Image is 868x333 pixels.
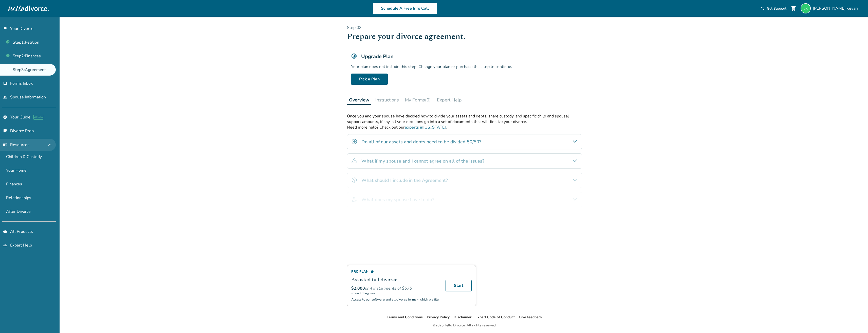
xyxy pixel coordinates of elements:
[435,95,464,105] button: Expert Help
[351,269,439,274] div: Pro Plan
[3,142,29,148] span: Resources
[454,314,471,320] li: Disclaimer
[754,129,868,333] iframe: Chat Widget
[3,115,7,119] span: explore
[427,315,450,320] a: Privacy Policy
[351,297,439,302] p: Access to our software and all divorce forms - which we file.
[3,95,7,99] span: people
[801,3,811,13] img: ekevari@gmail.com
[790,5,797,11] span: shopping_cart
[10,81,33,86] span: Forms Inbox
[519,314,542,320] li: Give feedback
[33,115,43,120] span: AI beta
[47,142,53,148] span: expand_less
[3,243,7,247] span: groups
[446,280,472,291] a: Start
[3,27,7,31] span: flag_2
[371,270,374,273] span: info
[351,74,388,85] a: Pick a Plan
[475,315,515,320] a: Expert Code of Conduct
[351,291,439,295] span: + court filing fees
[351,276,439,284] h2: Assisted full divorce
[3,143,7,147] span: menu_book
[761,6,765,10] span: phone_in_talk
[347,25,582,30] p: Step 0 3
[347,30,582,43] h1: Prepare your divorce agreement.
[761,6,786,11] a: phone_in_talkGet Support
[361,53,394,60] h5: Upgrade Plan
[433,322,496,328] div: © 2025 Hello Divorce. All rights reserved.
[373,95,401,105] button: Instructions
[3,129,7,133] span: list_alt_check
[387,315,423,320] a: Terms and Conditions
[403,95,433,105] button: My Forms(0)
[351,64,578,69] div: Your plan does not include this step. Change your plan or purchase this step to continue.
[813,6,860,11] span: [PERSON_NAME] Kevari
[351,286,439,291] div: or 4 installments of $575
[3,81,7,85] span: inbox
[347,95,371,105] button: Overview
[3,230,7,234] span: shopping_basket
[351,286,365,291] span: $2,000
[767,6,786,11] span: Get Support
[373,3,437,14] a: Schedule A Free Info Call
